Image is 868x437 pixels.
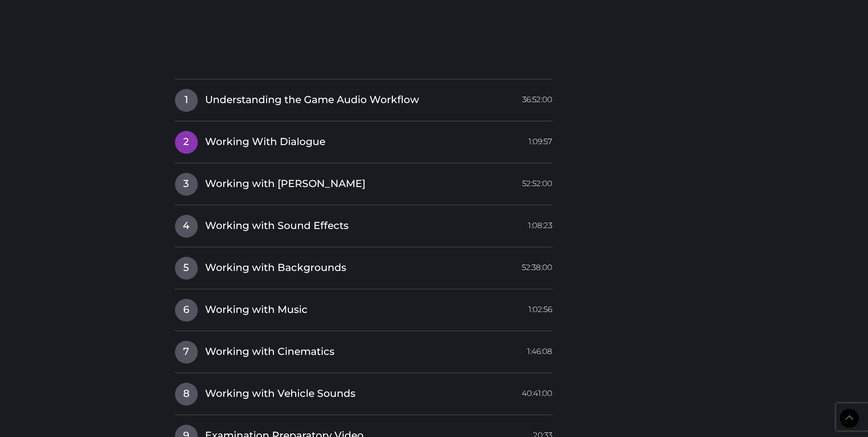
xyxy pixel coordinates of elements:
a: Back to Top [840,409,859,428]
span: Working with Sound Effects [205,219,349,233]
span: 4 [175,215,198,238]
span: 1:08:23 [528,215,552,231]
span: Working with Cinematics [205,345,334,359]
a: 4Working with Sound Effects1:08:23 [175,214,553,234]
span: Working with [PERSON_NAME] [205,177,365,191]
span: 7 [175,341,198,364]
a: 6Working with Music1:02:56 [175,298,553,317]
span: 40:41:00 [522,383,552,399]
a: 5Working with Backgrounds52:38:00 [175,256,553,276]
span: 5 [175,257,198,280]
span: 8 [175,383,198,406]
span: 1:46:08 [527,341,552,357]
a: 8Working with Vehicle Sounds40:41:00 [175,382,553,401]
span: 6 [175,299,198,322]
a: 3Working with [PERSON_NAME]52:52:00 [175,172,553,192]
span: 36:52:00 [522,89,552,105]
span: Working with Vehicle Sounds [205,387,355,401]
span: Working With Dialogue [205,135,325,149]
span: 52:52:00 [522,173,552,189]
span: 2 [175,131,198,154]
span: Understanding the Game Audio Workflow [205,93,419,107]
span: 52:38:00 [522,257,552,273]
span: Working with Music [205,303,308,317]
span: 3 [175,173,198,196]
span: Working with Backgrounds [205,261,346,275]
span: 1 [175,89,198,112]
a: 7Working with Cinematics1:46:08 [175,340,553,359]
a: 1Understanding the Game Audio Workflow36:52:00 [175,88,553,108]
span: 1:09:57 [529,131,552,147]
a: 2Working With Dialogue1:09:57 [175,130,553,150]
span: 1:02:56 [529,299,552,315]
